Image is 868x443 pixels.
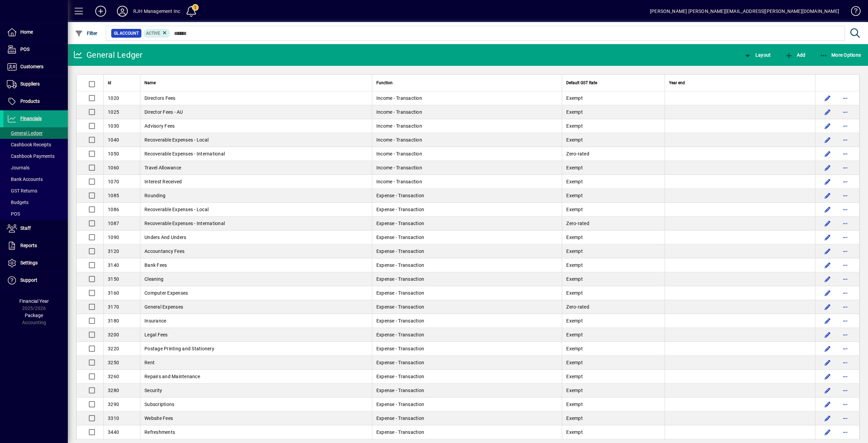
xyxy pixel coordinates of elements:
span: Staff [20,225,31,231]
span: Income - Transaction [376,165,422,170]
span: 1090 [108,235,119,240]
a: Knowledge Base [846,1,860,23]
span: Bank Fees [144,262,167,268]
button: Edit [822,288,833,298]
span: Cleaning [144,276,163,282]
span: Exempt [566,360,583,365]
span: Exempt [566,276,583,282]
span: Exempt [566,346,583,351]
span: 3220 [108,346,119,351]
button: Edit [822,357,833,368]
a: Budgets [3,197,68,208]
span: Bank Accounts [7,177,43,182]
app-page-header-button: View chart layout [736,49,778,61]
span: Repairs and Maintenance [144,374,200,379]
span: Year end [669,79,685,87]
span: Suppliers [20,81,40,87]
span: 1070 [108,179,119,184]
span: Income - Transaction [376,151,422,156]
button: More options [840,274,851,284]
span: GL Account [114,30,139,37]
span: Expense - Transaction [376,290,424,296]
span: Exempt [566,388,583,393]
span: Reports [20,243,37,248]
span: Settings [20,260,38,265]
span: Expense - Transaction [376,193,424,198]
span: Exempt [566,402,583,407]
a: GST Returns [3,185,68,197]
span: Recoverable Expenses - Local [144,137,209,143]
span: Journals [7,165,29,170]
button: More options [840,246,851,257]
button: More options [840,121,851,131]
a: Cashbook Receipts [3,139,68,150]
span: Filter [75,31,98,36]
span: Expense - Transaction [376,221,424,226]
button: Profile [112,5,133,17]
a: Staff [3,220,68,237]
button: Edit [822,148,833,159]
button: Edit [822,190,833,201]
button: More options [840,93,851,104]
button: Edit [822,427,833,438]
span: Expense - Transaction [376,360,424,365]
button: More options [840,301,851,312]
button: Edit [822,399,833,410]
span: Add [785,52,805,58]
span: 1025 [108,109,119,115]
button: Add [783,49,807,61]
button: Edit [822,371,833,382]
button: More options [840,427,851,438]
span: Expense - Transaction [376,318,424,324]
span: 1040 [108,137,119,143]
span: Exempt [566,193,583,198]
button: More options [840,413,851,424]
span: Exempt [566,207,583,212]
button: More options [840,288,851,298]
a: Support [3,272,68,289]
span: 3140 [108,262,119,268]
span: Expense - Transaction [376,207,424,212]
span: POS [20,47,29,52]
span: Expense - Transaction [376,304,424,310]
button: Edit [822,107,833,117]
div: Id [108,79,136,87]
span: 3170 [108,304,119,310]
span: Financial Year [19,298,49,304]
span: Active [146,31,160,36]
a: Settings [3,255,68,272]
span: Expense - Transaction [376,248,424,254]
span: Income - Transaction [376,109,422,115]
span: Income - Transaction [376,137,422,143]
span: GST Returns [7,188,37,193]
span: Refreshments [144,429,175,435]
span: Recoverable Expenses - Local [144,207,209,212]
span: 3290 [108,402,119,407]
span: 3200 [108,332,119,337]
span: Function [376,79,393,87]
button: Edit [822,121,833,131]
span: 3280 [108,388,119,393]
div: [PERSON_NAME] [PERSON_NAME][EMAIL_ADDRESS][PERSON_NAME][DOMAIN_NAME] [650,6,839,17]
span: Id [108,79,111,87]
span: Exempt [566,429,583,435]
span: Exempt [566,123,583,129]
button: More options [840,371,851,382]
button: Edit [822,204,833,215]
span: Income - Transaction [376,179,422,184]
span: Postage Printing and Stationery [144,346,214,351]
button: Edit [822,232,833,243]
span: Directors Fees [144,95,176,101]
button: More Options [818,49,863,61]
span: 1085 [108,193,119,198]
button: More options [840,357,851,368]
span: 3310 [108,416,119,421]
button: More options [840,190,851,201]
mat-chip: Activation Status: Active [143,29,171,38]
button: Edit [822,162,833,173]
span: Expense - Transaction [376,429,424,435]
a: Home [3,24,68,41]
button: Edit [822,413,833,424]
button: Edit [822,329,833,340]
span: Expense - Transaction [376,402,424,407]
